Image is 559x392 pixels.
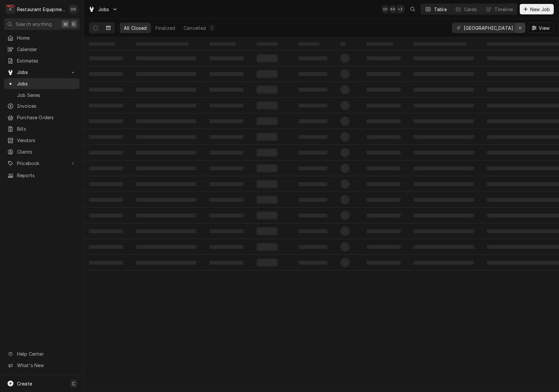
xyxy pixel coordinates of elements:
[257,212,278,219] span: ‌
[537,25,551,31] span: View
[257,54,278,62] span: ‌
[209,245,243,249] span: ‌
[89,229,123,233] span: ‌
[464,6,477,13] div: Cards
[17,46,76,53] span: Calendar
[414,103,474,107] span: ‌
[136,245,196,249] span: ‌
[17,114,76,121] span: Purchase Orders
[414,214,474,217] span: ‌
[257,86,278,94] span: ‌
[17,148,76,155] span: Clients
[89,245,123,249] span: ‌
[136,42,189,46] span: ‌
[367,151,401,155] span: ‌
[17,6,65,13] div: Restaurant Equipment Diagnostics
[367,56,401,60] span: ‌
[155,25,175,31] div: Finalized
[16,21,52,28] span: Search anything
[6,5,15,14] div: R
[298,72,327,76] span: ‌
[257,70,278,78] span: ‌
[367,182,401,186] span: ‌
[340,227,350,236] span: ‌
[17,362,76,369] span: What's New
[86,4,120,15] a: Go to Jobs
[89,42,115,46] span: ‌
[367,261,401,265] span: ‌
[515,23,525,33] button: Erase input
[367,166,401,170] span: ‌
[209,135,243,139] span: ‌
[257,117,278,125] span: ‌
[298,88,327,92] span: ‌
[17,172,76,179] span: Reports
[367,198,401,202] span: ‌
[17,92,76,99] span: Job Series
[136,151,196,155] span: ‌
[89,135,123,139] span: ‌
[4,158,80,169] a: Go to Pricebook
[4,18,80,30] button: Search anything⌘K
[136,72,196,76] span: ‌
[414,42,466,46] span: ‌
[4,360,80,371] a: Go to What's New
[17,69,66,76] span: Jobs
[136,214,196,217] span: ‌
[298,198,327,202] span: ‌
[388,5,398,14] div: KR
[414,72,474,76] span: ‌
[89,56,123,60] span: ‌
[529,6,551,13] span: New Job
[209,214,243,217] span: ‌
[4,90,80,101] a: Job Series
[434,6,447,13] div: Table
[89,119,123,123] span: ‌
[257,259,278,267] span: ‌
[381,5,390,14] div: DS
[298,214,327,217] span: ‌
[4,123,80,134] a: Bills
[136,119,196,123] span: ‌
[136,103,196,107] span: ‌
[17,350,76,357] span: Help Center
[298,42,319,46] span: ‌
[298,261,327,265] span: ‌
[209,151,243,155] span: ‌
[4,112,80,123] a: Purchase Orders
[209,103,243,107] span: ‌
[298,229,327,233] span: ‌
[340,258,350,267] span: ‌
[257,133,278,141] span: ‌
[209,166,243,170] span: ‌
[4,55,80,66] a: Estimates
[367,229,401,233] span: ‌
[396,5,405,14] div: + 3
[340,42,346,46] span: ‌
[4,170,80,181] a: Reports
[414,135,474,139] span: ‌
[257,227,278,235] span: ‌
[136,88,196,92] span: ‌
[124,25,147,31] div: All Closed
[257,164,278,172] span: ‌
[257,180,278,188] span: ‌
[4,101,80,111] a: Invoices
[298,56,327,60] span: ‌
[17,80,76,87] span: Jobs
[17,125,76,132] span: Bills
[340,85,350,94] span: ‌
[340,148,350,157] span: ‌
[210,25,214,31] div: 3
[72,21,75,28] span: K
[340,101,350,110] span: ‌
[89,151,123,155] span: ‌
[209,56,243,60] span: ‌
[298,166,327,170] span: ‌
[63,21,68,28] span: ⌘
[184,25,206,31] div: Cancelled
[414,198,474,202] span: ‌
[340,164,350,173] span: ‌
[414,56,474,60] span: ‌
[414,245,474,249] span: ‌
